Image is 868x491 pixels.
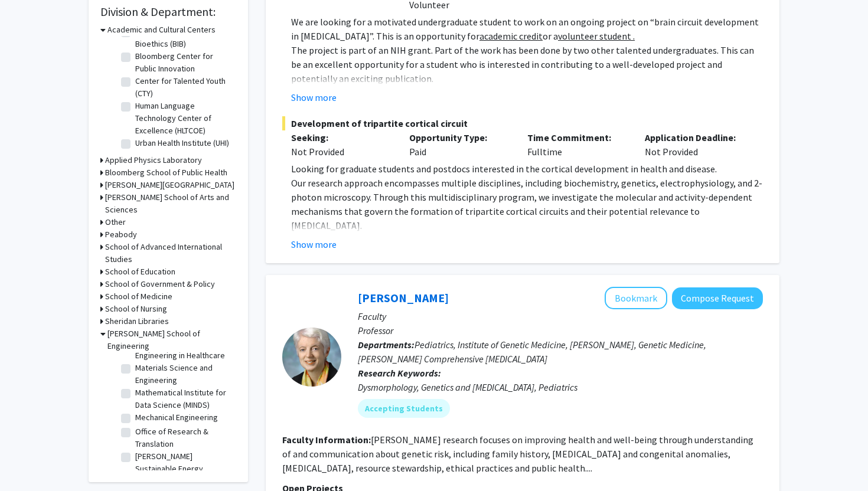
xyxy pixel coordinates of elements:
[645,130,745,145] p: Application Deadline:
[135,450,233,487] label: [PERSON_NAME] Sustainable Energy Institute (ROSEI)
[358,380,763,394] div: Dysmorphology, Genetics and [MEDICAL_DATA], Pediatrics
[291,145,391,159] div: Not Provided
[282,116,763,130] span: Development of tripartite cortical circuit
[291,130,391,145] p: Seeking:
[135,100,233,137] label: Human Language Technology Center of Excellence (HLTCOE)
[107,24,216,36] h3: Academic and Cultural Centers
[105,166,227,179] h3: Bloomberg School of Public Health
[636,130,754,159] div: Not Provided
[105,303,167,315] h3: School of Nursing
[358,339,415,351] b: Departments:
[358,290,449,305] a: [PERSON_NAME]
[135,75,233,100] label: Center for Talented Youth (CTY)
[105,266,175,278] h3: School of Education
[282,434,753,474] fg-read-more: [PERSON_NAME] research focuses on improving health and well-being through understanding of and co...
[105,228,137,241] h3: Peabody
[672,287,763,309] button: Compose Request to Joann Bodurtha
[105,290,172,303] h3: School of Medicine
[358,323,763,338] p: Professor
[105,241,236,266] h3: School of Advanced International Studies
[558,30,635,42] u: volunteer student .
[105,216,126,228] h3: Other
[135,425,233,450] label: Office of Research & Translation
[135,50,233,75] label: Bloomberg Center for Public Innovation
[135,411,218,424] label: Mechanical Engineering
[105,191,236,216] h3: [PERSON_NAME] School of Arts and Sciences
[105,278,215,290] h3: School of Government & Policy
[358,367,441,379] b: Research Keywords:
[105,154,202,166] h3: Applied Physics Laboratory
[291,90,337,104] button: Show more
[135,137,229,149] label: Urban Health Institute (UHI)
[135,25,233,50] label: [PERSON_NAME] Institute of Bioethics (BIB)
[527,130,628,145] p: Time Commitment:
[358,339,706,365] span: Pediatrics, Institute of Genetic Medicine, [PERSON_NAME], Genetic Medicine, [PERSON_NAME] Compreh...
[291,43,763,86] p: The project is part of an NIH grant. Part of the work has been done by two other talented undergr...
[518,130,637,159] div: Fulltime
[358,399,450,418] mat-chip: Accepting Students
[105,179,234,191] h3: [PERSON_NAME][GEOGRAPHIC_DATA]
[135,362,233,387] label: Materials Science and Engineering
[9,438,50,482] iframe: Chat
[291,162,763,176] p: Looking for graduate students and postdocs interested in the cortical development in health and d...
[282,434,371,446] b: Faculty Information:
[291,176,763,233] p: Our research approach encompasses multiple disciplines, including biochemistry, genetics, electro...
[100,5,236,19] h2: Division & Department:
[135,387,233,411] label: Mathematical Institute for Data Science (MINDS)
[107,328,236,352] h3: [PERSON_NAME] School of Engineering
[291,15,763,43] p: We are looking for a motivated undergraduate student to work on an ongoing project on “brain circ...
[605,287,667,309] button: Add Joann Bodurtha to Bookmarks
[358,309,763,323] p: Faculty
[105,315,169,328] h3: Sheridan Libraries
[409,130,510,145] p: Opportunity Type:
[400,130,518,159] div: Paid
[291,237,337,251] button: Show more
[479,30,543,42] u: academic credit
